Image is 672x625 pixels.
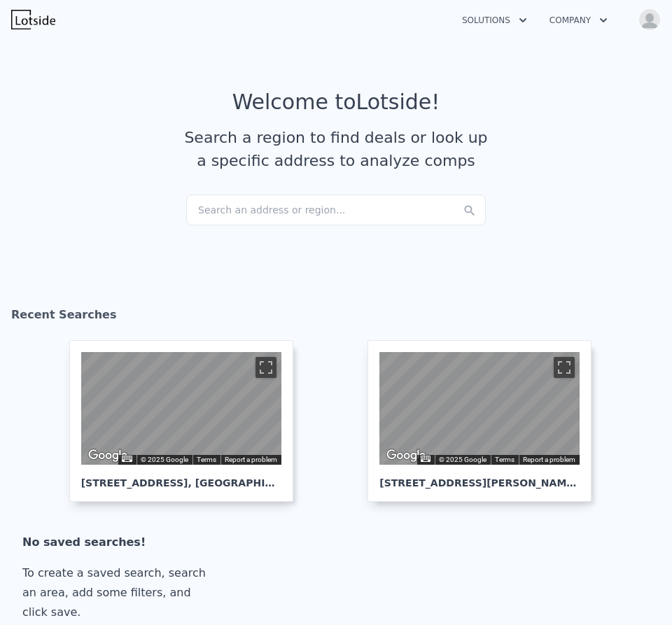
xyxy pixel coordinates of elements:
[638,8,661,31] img: avatar
[379,352,580,465] div: Street View
[179,126,493,172] div: Search a region to find deals or look up a specific address to analyze comps
[367,340,603,502] a: Map [STREET_ADDRESS][PERSON_NAME], [GEOGRAPHIC_DATA]
[85,447,131,465] img: Google
[379,465,580,490] div: [STREET_ADDRESS][PERSON_NAME] , [GEOGRAPHIC_DATA]
[495,456,514,463] a: Terms (opens in new tab)
[81,465,281,490] div: [STREET_ADDRESS] , [GEOGRAPHIC_DATA]
[554,357,575,378] button: Toggle fullscreen view
[122,456,132,462] button: Keyboard shortcuts
[421,456,430,462] button: Keyboard shortcuts
[11,295,661,340] div: Recent Searches
[69,340,304,502] a: Map [STREET_ADDRESS], [GEOGRAPHIC_DATA]
[11,10,55,29] img: Lotside
[232,90,440,115] div: Welcome to Lotside !
[85,447,131,465] a: Open this area in Google Maps (opens a new window)
[379,352,580,465] div: Map
[81,352,281,465] div: Street View
[451,8,538,33] button: Solutions
[255,357,276,378] button: Toggle fullscreen view
[538,8,619,33] button: Company
[81,352,281,465] div: Map
[141,456,188,463] span: © 2025 Google
[197,456,216,463] a: Terms (opens in new tab)
[22,533,224,552] div: No saved searches!
[383,447,429,465] img: Google
[225,456,277,463] a: Report a problem
[383,447,429,465] a: Open this area in Google Maps (opens a new window)
[439,456,486,463] span: © 2025 Google
[22,563,224,622] div: To create a saved search, search an area, add some filters, and click save.
[523,456,575,463] a: Report a problem
[186,195,486,225] div: Search an address or region...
